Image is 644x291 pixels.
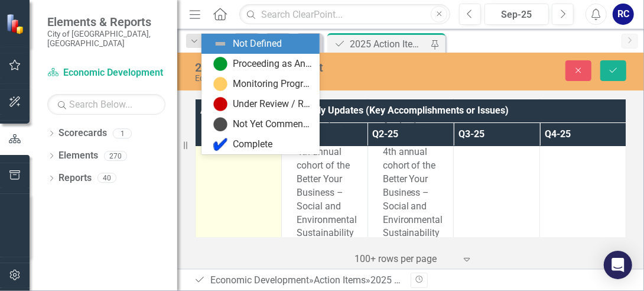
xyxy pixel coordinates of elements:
input: Search Below... [47,94,165,115]
a: Elements [58,149,98,163]
span: Elements & Reports [47,15,165,29]
img: Not Yet Commenced / On Hold [213,117,227,131]
div: 270 [104,151,127,161]
button: Sep-25 [484,4,549,25]
button: RC [613,4,634,25]
small: City of [GEOGRAPHIC_DATA], [GEOGRAPHIC_DATA] [47,29,165,48]
div: 2025 Action Item Report [370,274,471,286]
div: Monitoring Progress [233,77,313,91]
img: Proceeding as Anticipated [213,57,227,71]
div: 2025 Action Item Report [195,61,426,74]
div: Not Yet Commenced / On Hold [233,118,313,131]
div: Not Defined [233,37,282,51]
div: Under Review / Reassessment [233,98,313,111]
input: Search ClearPoint... [239,4,450,25]
img: Monitoring Progress [213,77,227,91]
div: Complete [233,138,273,151]
div: 1 [113,128,132,138]
img: ClearPoint Strategy [6,14,27,34]
a: Scorecards [58,127,107,140]
div: Open Intercom Messenger [604,251,632,279]
div: Economic Development [195,74,426,83]
div: Proceeding as Anticipated [233,57,313,71]
a: Economic Development [210,274,309,286]
div: 2025 Action Item Report [350,37,428,51]
a: Economic Development [47,66,165,80]
a: Action Items [314,274,366,286]
img: Under Review / Reassessment [213,97,227,111]
div: Sep-25 [489,8,545,22]
a: Reports [58,172,92,185]
div: 40 [97,173,116,183]
img: Not Defined [213,37,227,51]
div: » » [194,274,402,287]
img: Complete [213,137,227,151]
